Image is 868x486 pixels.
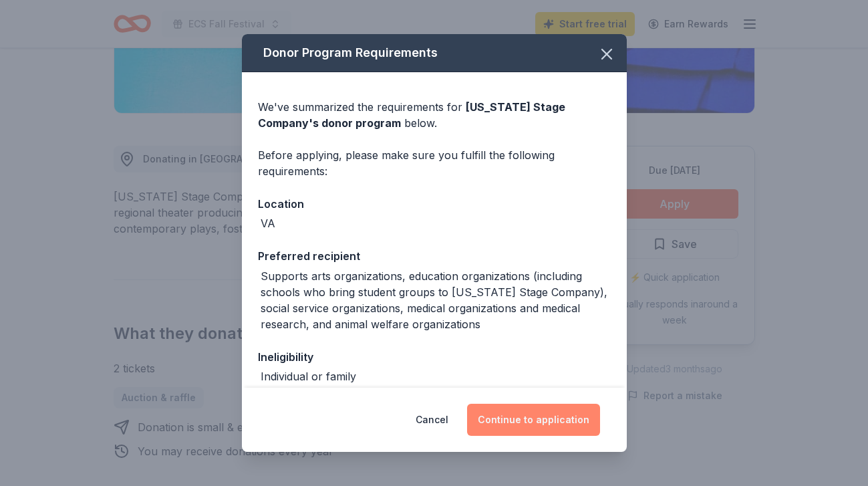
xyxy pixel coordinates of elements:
div: Before applying, please make sure you fulfill the following requirements: [258,147,611,179]
div: Preferred recipient [258,247,611,265]
div: Individual or family [261,368,356,384]
button: Cancel [416,404,448,436]
div: Location [258,195,611,213]
div: Supports arts organizations, education organizations (including schools who bring student groups ... [261,268,611,332]
div: Ineligibility [258,348,611,366]
div: VA [261,215,275,231]
div: We've summarized the requirements for below. [258,99,611,131]
div: Donor Program Requirements [242,34,627,72]
button: Continue to application [467,404,600,436]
